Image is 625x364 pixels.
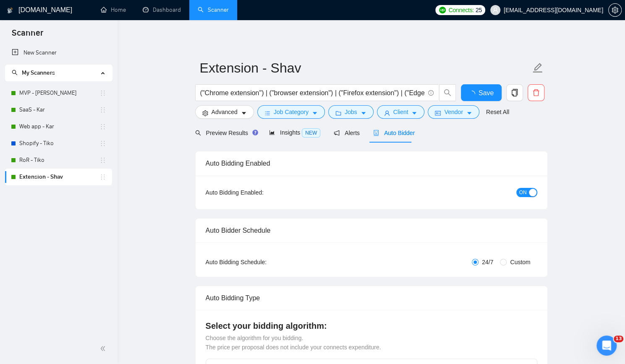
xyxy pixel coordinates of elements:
span: My Scanners [22,69,55,76]
span: Advanced [212,107,238,117]
span: Job Category [274,107,309,117]
li: New Scanner [5,44,112,61]
a: Extension - Shav [19,169,99,185]
span: idcard [435,110,441,116]
button: copy [506,84,523,101]
div: Auto Bidding Enabled [206,151,537,175]
span: NEW [302,128,320,138]
span: search [195,130,201,136]
span: caret-down [241,110,247,116]
span: caret-down [361,110,366,116]
span: ON [519,188,527,197]
li: Shopify - Tiko [5,135,112,152]
span: caret-down [411,110,417,116]
span: Jobs [345,107,357,117]
li: Extension - Shav [5,169,112,185]
span: delete [528,89,544,96]
span: area-chart [269,130,275,135]
span: holder [99,157,106,164]
li: SaaS - Kar [5,101,112,118]
a: dashboardDashboard [143,6,181,13]
span: folder [335,110,341,116]
span: Choose the algorithm for you bidding. The price per proposal does not include your connects expen... [206,335,381,351]
span: holder [99,90,106,96]
button: folderJobscaret-down [328,105,374,119]
span: user [384,110,390,116]
span: notification [334,130,340,136]
button: setting [608,3,622,17]
a: SaaS - Kar [19,101,99,118]
span: Auto Bidder [373,130,415,136]
span: holder [99,107,106,113]
span: 13 [614,335,623,342]
button: userClientcaret-down [377,105,425,119]
span: Vendor [444,107,463,117]
span: caret-down [466,110,472,116]
span: holder [99,140,106,147]
img: logo [7,4,13,17]
button: barsJob Categorycaret-down [257,105,325,119]
iframe: Intercom live chat [596,335,617,356]
span: edit [532,62,543,73]
li: Web app - Kar [5,118,112,135]
span: 25 [476,5,482,15]
li: RoR - Tiko [5,152,112,169]
span: Connects: [448,5,473,15]
span: search [12,70,18,75]
a: homeHome [101,6,126,13]
span: double-left [100,344,108,353]
h4: Select your bidding algorithm: [206,320,537,332]
span: setting [202,110,208,116]
span: caret-down [312,110,318,116]
span: Scanner [5,27,50,44]
span: holder [99,174,106,180]
span: robot [373,130,379,136]
span: setting [609,7,621,13]
div: Tooltip anchor [251,129,259,136]
div: Auto Bidding Type [206,286,537,310]
img: upwork-logo.png [439,7,446,13]
div: Auto Bidder Schedule [206,218,537,242]
div: Auto Bidding Enabled: [206,188,316,197]
a: searchScanner [198,6,229,13]
a: Web app - Kar [19,118,99,135]
span: user [492,7,498,13]
a: RoR - Tiko [19,152,99,169]
a: Reset All [486,107,509,117]
span: loading [468,91,479,97]
span: My Scanners [12,69,55,76]
li: MVP - Kar [5,85,112,101]
button: idcardVendorcaret-down [428,105,479,119]
a: Shopify - Tiko [19,135,99,152]
span: Alerts [334,130,360,136]
span: Insights [269,129,320,136]
span: Preview Results [195,130,256,136]
span: copy [507,89,523,96]
span: Custom [507,257,533,267]
button: Save [461,84,502,101]
span: info-circle [428,90,434,96]
div: Auto Bidding Schedule: [206,257,316,267]
span: Client [393,107,408,117]
button: search [439,84,456,101]
span: Save [479,88,494,98]
span: search [439,89,455,96]
input: Search Freelance Jobs... [200,88,424,98]
button: delete [528,84,544,101]
span: holder [99,123,106,130]
a: New Scanner [12,44,105,61]
button: settingAdvancedcaret-down [195,105,254,119]
a: setting [608,7,622,13]
input: Scanner name... [200,57,531,78]
span: 24/7 [479,257,497,267]
span: bars [264,110,270,116]
a: MVP - [PERSON_NAME] [19,85,99,101]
